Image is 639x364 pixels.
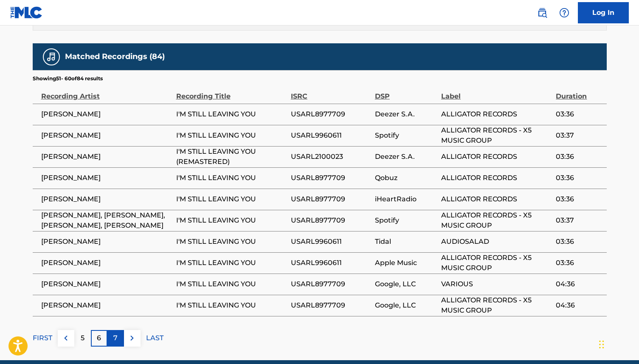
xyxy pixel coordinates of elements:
img: search [537,8,547,18]
span: Google, LLC [375,279,437,289]
span: I'M STILL LEAVING YOU [176,215,287,226]
span: 03:36 [556,109,602,119]
div: Recording Title [176,82,287,102]
span: Deezer S.A. [375,109,437,119]
div: Recording Artist [41,82,172,102]
span: [PERSON_NAME] [41,130,172,141]
span: Spotify [375,130,437,141]
span: AUDIOSALAD [441,237,552,247]
span: [PERSON_NAME] [41,279,172,289]
span: Deezer S.A. [375,152,437,162]
span: USARL8977709 [291,194,371,204]
span: ALLIGATOR RECORDS [441,152,552,162]
span: USARL8977709 [291,109,371,119]
span: ALLIGATOR RECORDS [441,194,552,204]
div: Help [556,4,573,21]
img: MLC Logo [10,6,43,19]
span: [PERSON_NAME] [41,300,172,310]
span: 03:36 [556,173,602,183]
span: ALLIGATOR RECORDS [441,173,552,183]
span: [PERSON_NAME], [PERSON_NAME], [PERSON_NAME], [PERSON_NAME] [41,210,172,231]
h5: Matched Recordings (84) [65,52,165,62]
span: USARL8977709 [291,300,371,310]
span: Spotify [375,215,437,226]
p: Showing 51 - 60 of 84 results [33,75,103,82]
img: right [127,333,137,343]
div: Duration [556,82,602,102]
div: Drag [599,332,604,357]
span: 04:36 [556,279,602,289]
span: USARL2100023 [291,152,371,162]
span: Tidal [375,237,437,247]
span: ALLIGATOR RECORDS [441,109,552,119]
span: [PERSON_NAME] [41,152,172,162]
img: Matched Recordings [46,52,56,62]
div: Label [441,82,552,102]
span: [PERSON_NAME] [41,258,172,268]
span: I'M STILL LEAVING YOU [176,194,287,204]
div: DSP [375,82,437,102]
span: [PERSON_NAME] [41,194,172,204]
p: 7 [113,333,118,343]
a: Log In [578,2,629,23]
span: Google, LLC [375,300,437,310]
span: ALLIGATOR RECORDS - X5 MUSIC GROUP [441,210,552,231]
div: ISRC [291,82,371,102]
span: 03:36 [556,194,602,204]
span: [PERSON_NAME] [41,173,172,183]
span: I'M STILL LEAVING YOU [176,237,287,247]
span: 03:36 [556,152,602,162]
span: USARL8977709 [291,279,371,289]
img: left [61,333,71,343]
span: ALLIGATOR RECORDS - X5 MUSIC GROUP [441,253,552,273]
span: [PERSON_NAME] [41,109,172,119]
span: 03:36 [556,237,602,247]
span: VARIOUS [441,279,552,289]
a: Public Search [534,4,551,21]
span: I'M STILL LEAVING YOU (REMASTERED) [176,147,287,167]
span: I'M STILL LEAVING YOU [176,130,287,141]
span: USARL9960611 [291,130,371,141]
span: USARL8977709 [291,215,371,226]
span: USARL8977709 [291,173,371,183]
span: Apple Music [375,258,437,268]
span: USARL9960611 [291,258,371,268]
span: ALLIGATOR RECORDS - X5 MUSIC GROUP [441,295,552,316]
p: LAST [146,333,163,343]
span: I'M STILL LEAVING YOU [176,258,287,268]
span: ALLIGATOR RECORDS - X5 MUSIC GROUP [441,125,552,146]
span: 04:36 [556,300,602,310]
span: I'M STILL LEAVING YOU [176,300,287,310]
p: FIRST [33,333,52,343]
span: 03:37 [556,215,602,226]
iframe: Chat Widget [597,323,639,364]
span: I'M STILL LEAVING YOU [176,173,287,183]
img: help [559,8,569,18]
span: I'M STILL LEAVING YOU [176,109,287,119]
span: Qobuz [375,173,437,183]
span: I'M STILL LEAVING YOU [176,279,287,289]
span: [PERSON_NAME] [41,237,172,247]
span: 03:36 [556,258,602,268]
p: 5 [81,333,84,343]
p: 6 [97,333,101,343]
span: USARL9960611 [291,237,371,247]
span: 03:37 [556,130,602,141]
span: iHeartRadio [375,194,437,204]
